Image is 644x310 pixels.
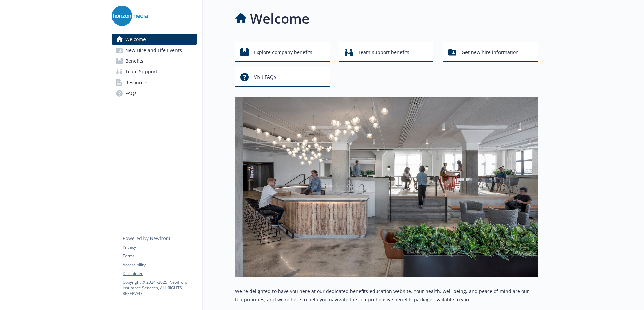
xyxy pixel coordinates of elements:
[235,67,330,87] button: Visit FAQs
[443,42,538,62] button: Get new hire information
[254,46,312,59] span: Explore company benefits
[339,42,434,62] button: Team support benefits
[112,45,197,56] a: New Hire and Life Events
[235,97,538,277] img: overview page banner
[125,77,149,88] span: Resources
[123,262,197,268] a: Accessibility
[125,56,143,66] span: Benefits
[125,88,137,99] span: FAQs
[112,66,197,77] a: Team Support
[112,77,197,88] a: Resources
[123,279,197,297] p: Copyright © 2024 - 2025 , Newfront Insurance Services, ALL RIGHTS RESERVED
[125,66,157,77] span: Team Support
[123,253,197,259] a: Terms
[123,244,197,250] a: Privacy
[112,88,197,99] a: FAQs
[125,34,146,45] span: Welcome
[112,56,197,66] a: Benefits
[462,46,519,59] span: Get new hire information
[250,8,310,29] h1: Welcome
[123,271,197,277] a: Disclaimer
[254,71,276,84] span: Visit FAQs
[125,45,182,56] span: New Hire and Life Events
[235,42,330,62] button: Explore company benefits
[235,287,538,304] p: We're delighted to have you here at our dedicated benefits education website. Your health, well-b...
[112,34,197,45] a: Welcome
[358,46,409,59] span: Team support benefits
